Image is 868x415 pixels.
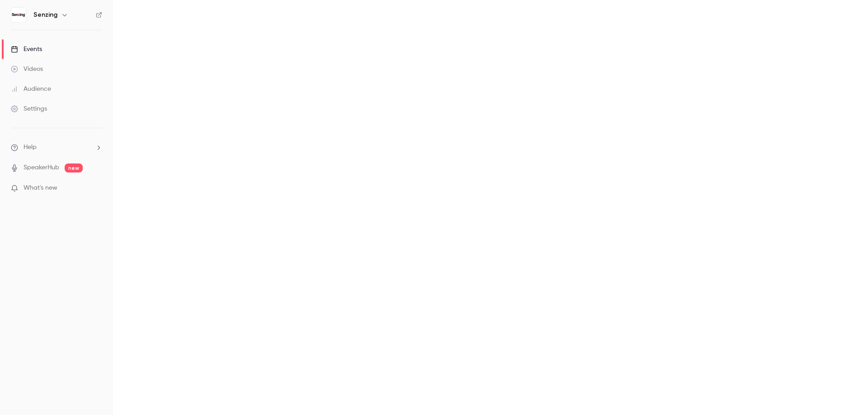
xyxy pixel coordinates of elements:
span: What's new [24,183,57,193]
img: Senzing [11,8,26,22]
a: SpeakerHub [24,163,59,173]
div: Audience [11,84,51,93]
div: Events [11,45,42,54]
span: new [65,163,83,173]
span: Help [24,143,37,152]
li: help-dropdown-opener [11,143,102,152]
div: Settings [11,104,47,113]
div: Videos [11,65,43,74]
h6: Senzing [33,10,57,19]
